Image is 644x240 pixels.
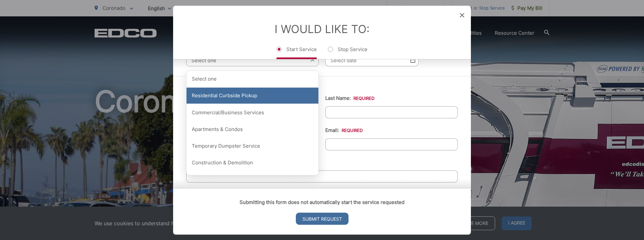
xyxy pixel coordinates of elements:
[187,71,318,87] div: Select one
[325,95,374,101] label: Last Name:
[410,57,415,63] img: Select date
[325,127,363,133] label: Email:
[325,54,419,66] input: Select date
[296,212,349,225] input: Submit Request
[277,46,317,59] label: Start Service
[187,104,318,120] div: Commercial/Business Services
[328,46,367,59] label: Stop Service
[275,22,369,35] label: I Would Like To:
[187,87,318,104] div: Residential Curbside Pickup
[186,54,319,66] span: Select one
[187,138,318,154] div: Temporary Dumpster Service
[187,121,318,138] div: Apartments & Condos
[240,199,404,205] strong: Submitting this form does not automatically start the service requested
[187,155,318,171] div: Construction & Demolition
